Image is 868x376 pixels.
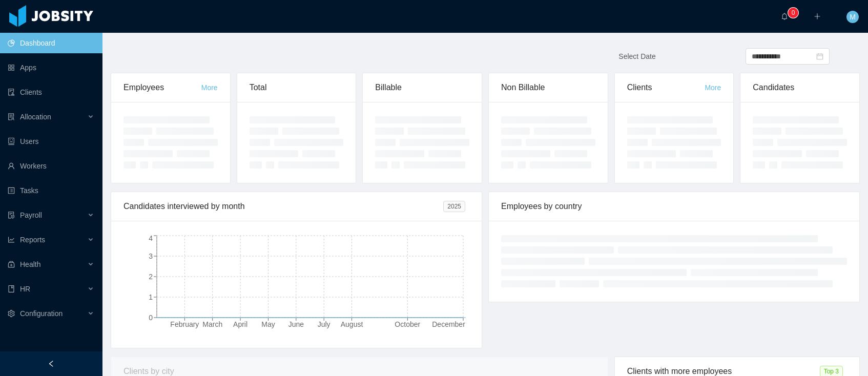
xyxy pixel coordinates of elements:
[432,320,465,328] tspan: December
[8,33,94,53] a: icon: pie-chartDashboard
[788,8,798,18] sup: 0
[8,261,15,268] i: icon: medicine-box
[814,13,821,20] i: icon: plus
[20,236,45,244] span: Reports
[8,156,94,176] a: icon: userWorkers
[8,82,94,102] a: icon: auditClients
[850,11,856,23] span: M
[618,52,655,60] span: Select Date
[123,192,443,221] div: Candidates interviewed by month
[123,73,201,102] div: Employees
[8,57,94,78] a: icon: appstoreApps
[8,180,94,201] a: icon: profileTasks
[149,273,153,281] tspan: 2
[201,83,218,92] a: More
[288,320,304,328] tspan: June
[20,309,63,318] span: Configuration
[501,192,847,221] div: Employees by country
[8,236,15,243] i: icon: line-chart
[627,73,705,102] div: Clients
[149,293,153,301] tspan: 1
[149,234,153,242] tspan: 4
[501,73,595,102] div: Non Billable
[8,285,15,293] i: icon: book
[395,320,420,328] tspan: October
[20,285,30,293] span: HR
[8,113,15,120] i: icon: solution
[233,320,247,328] tspan: April
[318,320,330,328] tspan: July
[20,260,40,268] span: Health
[170,320,199,328] tspan: February
[443,201,465,212] span: 2025
[341,320,363,328] tspan: August
[20,113,51,121] span: Allocation
[753,73,847,102] div: Candidates
[816,53,823,60] i: icon: calendar
[705,83,721,92] a: More
[375,73,469,102] div: Billable
[781,13,788,20] i: icon: bell
[202,320,222,328] tspan: March
[20,211,42,219] span: Payroll
[8,212,15,219] i: icon: file-protect
[149,314,153,322] tspan: 0
[8,310,15,317] i: icon: setting
[149,252,153,260] tspan: 3
[261,320,275,328] tspan: May
[8,131,94,152] a: icon: robotUsers
[250,73,344,102] div: Total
